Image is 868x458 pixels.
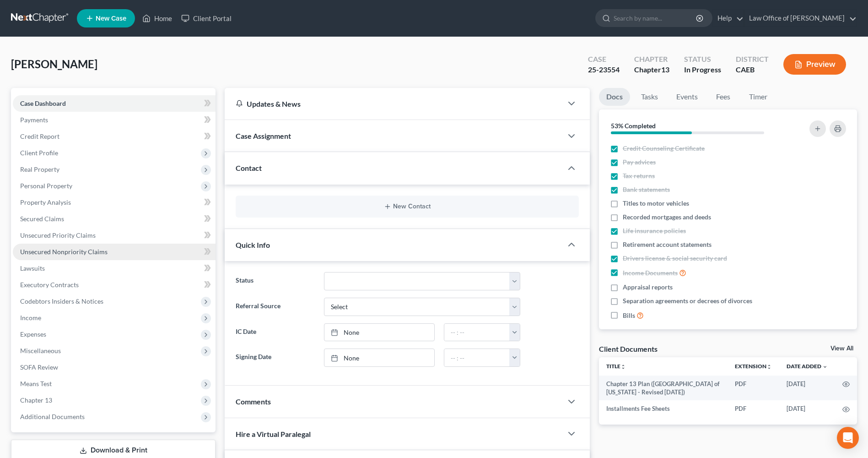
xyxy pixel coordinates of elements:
i: unfold_more [766,364,772,370]
span: Contact [236,164,262,172]
span: Lawsuits [20,264,45,272]
span: Separation agreements or decrees of divorces [623,296,752,305]
i: unfold_more [620,364,626,370]
span: Tax returns [623,171,655,180]
button: New Contact [243,203,571,210]
label: Referral Source [231,298,319,316]
td: Chapter 13 Plan ([GEOGRAPHIC_DATA] of [US_STATE] - Revised [DATE]) [599,376,728,401]
a: Timer [742,88,775,106]
input: Search by name... [614,10,697,27]
span: Means Test [20,380,52,387]
a: Titleunfold_more [606,363,626,370]
span: Income [20,314,41,322]
a: Client Portal [177,10,236,27]
div: Updates & News [236,99,551,109]
span: Titles to motor vehicles [623,199,689,208]
td: [DATE] [779,376,835,401]
span: Retirement account statements [623,240,712,249]
a: Help [713,10,744,27]
label: Signing Date [231,349,319,367]
td: [DATE] [779,400,835,417]
a: Executory Contracts [13,277,216,293]
span: Expenses [20,330,46,338]
span: Executory Contracts [20,281,79,289]
a: Events [669,88,705,106]
td: PDF [728,376,779,401]
a: Home [138,10,177,27]
span: Drivers license & social security card [623,254,727,263]
a: Unsecured Priority Claims [13,227,216,244]
div: Status [684,54,721,65]
span: 13 [661,65,669,74]
label: IC Date [231,323,319,342]
div: 25-23554 [588,65,620,75]
div: Client Documents [599,344,658,354]
span: Credit Report [20,132,59,140]
span: Case Dashboard [20,99,66,107]
span: Secured Claims [20,215,64,223]
div: In Progress [684,65,721,75]
span: Additional Documents [20,413,85,420]
span: Personal Property [20,182,72,190]
a: Secured Claims [13,211,216,227]
input: -- : -- [444,324,510,341]
span: Hire a Virtual Paralegal [236,430,311,438]
span: Credit Counseling Certificate [623,144,705,153]
a: SOFA Review [13,359,216,376]
div: Chapter [634,65,669,75]
span: Bank statements [623,185,670,194]
input: -- : -- [444,349,510,366]
span: Appraisal reports [623,283,673,292]
a: Payments [13,112,216,128]
span: Quick Info [236,240,270,249]
i: expand_more [822,364,828,370]
a: None [324,324,434,341]
span: SOFA Review [20,363,58,371]
a: View All [830,345,853,352]
a: Docs [599,88,630,106]
span: Property Analysis [20,198,71,206]
a: Lawsuits [13,260,216,277]
span: Miscellaneous [20,347,61,354]
span: Client Profile [20,149,58,157]
span: Bills [623,311,635,320]
span: Income Documents [623,268,678,278]
div: Open Intercom Messenger [837,427,859,449]
div: Case [588,54,620,65]
a: None [324,349,434,366]
td: Installments Fee Sheets [599,400,728,417]
span: Recorded mortgages and deeds [623,213,711,222]
span: Payments [20,116,48,124]
div: Chapter [634,54,669,65]
span: Life insurance policies [623,226,686,235]
a: Law Office of [PERSON_NAME] [744,10,857,27]
button: Preview [783,54,846,75]
span: New Case [96,15,126,22]
a: Extensionunfold_more [735,363,772,370]
span: [PERSON_NAME] [11,57,97,71]
a: Unsecured Nonpriority Claims [13,244,216,260]
a: Tasks [634,88,665,106]
span: Case Assignment [236,131,291,140]
span: Codebtors Insiders & Notices [20,297,103,305]
span: Real Property [20,165,59,173]
label: Status [231,272,319,290]
span: Unsecured Priority Claims [20,231,96,239]
div: CAEB [736,65,769,75]
span: Comments [236,397,271,406]
td: PDF [728,400,779,417]
a: Credit Report [13,128,216,145]
a: Property Analysis [13,194,216,211]
span: Chapter 13 [20,396,52,404]
div: District [736,54,769,65]
a: Date Added expand_more [787,363,828,370]
span: Unsecured Nonpriority Claims [20,248,108,256]
span: Pay advices [623,158,656,167]
a: Case Dashboard [13,95,216,112]
a: Fees [709,88,738,106]
strong: 53% Completed [611,122,656,130]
